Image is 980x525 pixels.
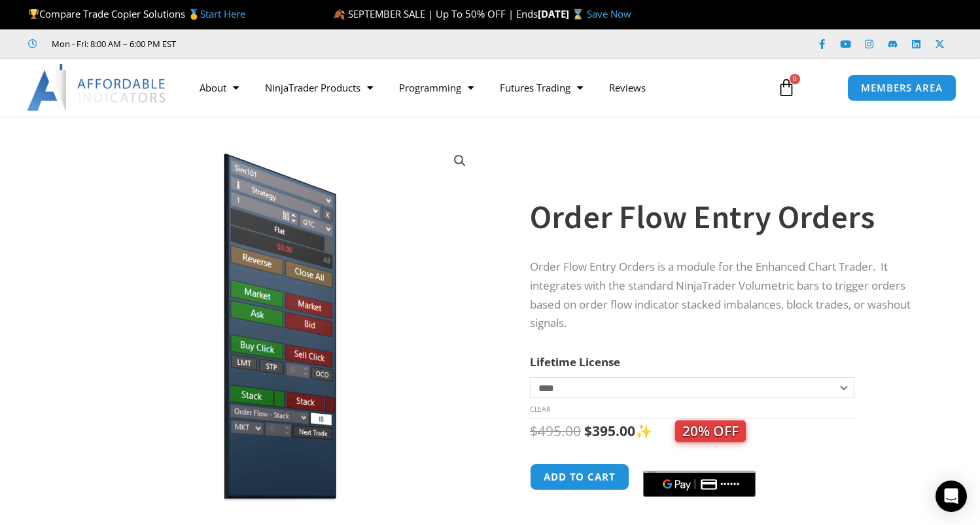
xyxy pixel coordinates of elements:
[333,7,538,20] span: 🍂 SEPTEMBER SALE | Up To 50% OFF | Ends
[635,422,746,440] span: ✨
[48,36,176,52] span: Mon - Fri: 8:00 AM – 6:00 PM EST
[27,64,167,111] img: LogoAI | Affordable Indicators – NinjaTrader
[252,73,386,103] a: NinjaTrader Products
[530,405,550,414] a: Clear options
[530,354,620,369] label: Lifetime License
[675,420,746,442] span: 20% OFF
[530,194,912,240] h1: Order Flow Entry Orders
[936,481,967,512] div: Open Intercom Messenger
[640,462,758,463] iframe: Secure payment input frame
[186,73,765,103] nav: Menu
[487,73,596,103] a: Futures Trading
[596,73,659,103] a: Reviews
[720,480,740,489] text: ••••••
[530,422,538,440] span: $
[758,69,815,107] a: 0
[200,7,245,20] a: Start Here
[587,7,631,20] a: Save Now
[186,73,252,103] a: About
[194,37,391,50] iframe: Customer reviews powered by Trustpilot
[790,74,800,84] span: 0
[861,83,943,93] span: MEMBERS AREA
[530,258,912,333] p: Order Flow Entry Orders is a module for the Enhanced Chart Trader. It integrates with the standar...
[643,471,756,497] button: Buy with GPay
[386,73,487,103] a: Programming
[847,75,956,101] a: MEMBERS AREA
[530,464,629,490] button: Add to cart
[530,422,581,440] bdi: 495.00
[584,422,592,440] span: $
[61,139,481,501] img: orderflow entry
[28,7,245,20] span: Compare Trade Copier Solutions 🥇
[29,9,39,19] img: 🏆
[448,149,472,173] a: View full-screen image gallery
[538,7,587,20] strong: [DATE] ⌛
[584,422,635,440] bdi: 395.00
